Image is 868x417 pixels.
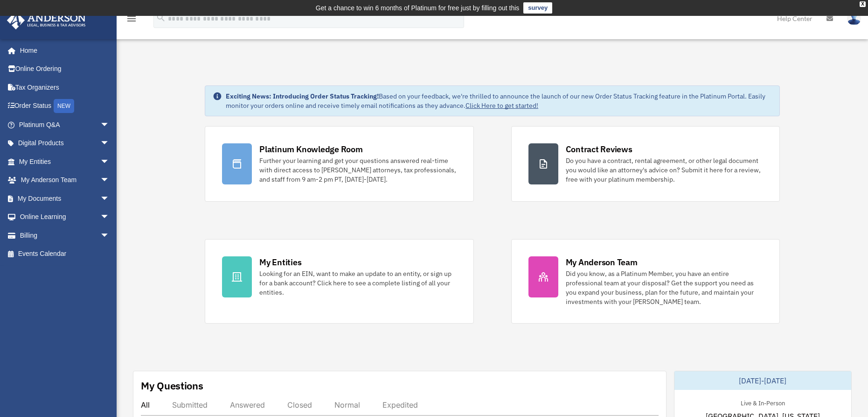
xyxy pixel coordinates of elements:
[54,99,74,113] div: NEW
[7,226,124,245] a: Billingarrow_drop_down
[7,171,124,190] a: My Anderson Teamarrow_drop_down
[7,60,124,78] a: Online Ordering
[566,269,763,306] div: Did you know, as a Platinum Member, you have an entire professional team at your disposal? Get th...
[334,400,360,410] div: Normal
[205,126,473,202] a: Platinum Knowledge Room Further your learning and get your questions answered real-time with dire...
[226,92,772,110] div: Based on your feedback, we're thrilled to announce the launch of our new Order Status Tracking fe...
[566,143,632,155] div: Contract Reviews
[733,397,792,407] div: Live & In-Person
[100,208,119,227] span: arrow_drop_down
[172,400,208,410] div: Submitted
[523,2,552,14] a: survey
[126,16,137,24] a: menu
[566,156,763,184] div: Do you have a contract, rental agreement, or other legal document you would like an attorney's ad...
[100,134,119,153] span: arrow_drop_down
[860,1,866,7] div: close
[465,101,538,110] a: Click Here to get started!
[566,256,638,268] div: My Anderson Team
[7,97,124,116] a: Order StatusNEW
[100,171,119,190] span: arrow_drop_down
[259,156,456,184] div: Further your learning and get your questions answered real-time with direct access to [PERSON_NAM...
[7,189,124,208] a: My Documentsarrow_drop_down
[7,41,119,60] a: Home
[141,400,150,410] div: All
[382,400,418,410] div: Expedited
[7,134,124,153] a: Digital Productsarrow_drop_down
[100,152,119,171] span: arrow_drop_down
[226,92,379,100] strong: Exciting News: Introducing Order Status Tracking!
[847,12,861,25] img: User Pic
[316,2,520,14] div: Get a chance to win 6 months of Platinum for free just by filling out this
[7,78,124,97] a: Tax Organizers
[100,226,119,245] span: arrow_drop_down
[259,256,301,268] div: My Entities
[7,208,124,226] a: Online Learningarrow_drop_down
[7,115,124,134] a: Platinum Q&Aarrow_drop_down
[4,11,89,29] img: Anderson Advisors Platinum Portal
[511,239,780,324] a: My Anderson Team Did you know, as a Platinum Member, you have an entire professional team at your...
[7,152,124,171] a: My Entitiesarrow_drop_down
[259,143,363,155] div: Platinum Knowledge Room
[205,239,473,324] a: My Entities Looking for an EIN, want to make an update to an entity, or sign up for a bank accoun...
[100,189,119,208] span: arrow_drop_down
[287,400,312,410] div: Closed
[100,115,119,134] span: arrow_drop_down
[126,13,137,24] i: menu
[156,13,166,23] i: search
[259,269,456,297] div: Looking for an EIN, want to make an update to an entity, or sign up for a bank account? Click her...
[141,379,203,393] div: My Questions
[230,400,265,410] div: Answered
[674,371,851,390] div: [DATE]-[DATE]
[511,126,780,202] a: Contract Reviews Do you have a contract, rental agreement, or other legal document you would like...
[7,245,124,263] a: Events Calendar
